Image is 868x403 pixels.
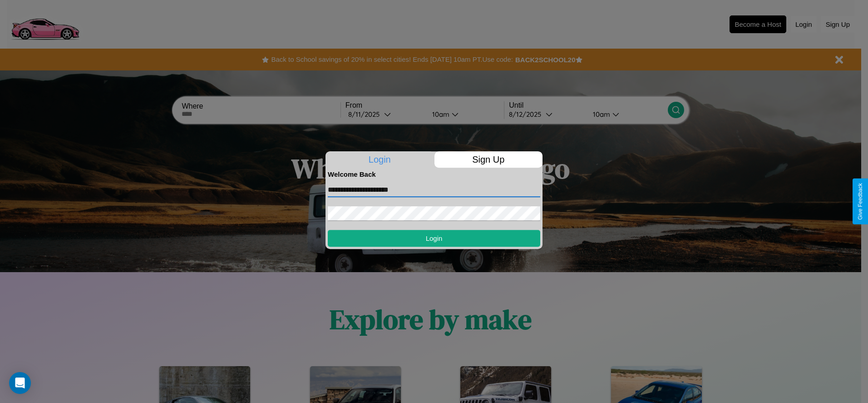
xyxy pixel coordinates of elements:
[328,170,540,178] h4: Welcome Back
[325,151,434,168] p: Login
[328,230,540,247] button: Login
[9,372,31,394] div: Open Intercom Messenger
[857,183,863,220] div: Give Feedback
[434,151,543,168] p: Sign Up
